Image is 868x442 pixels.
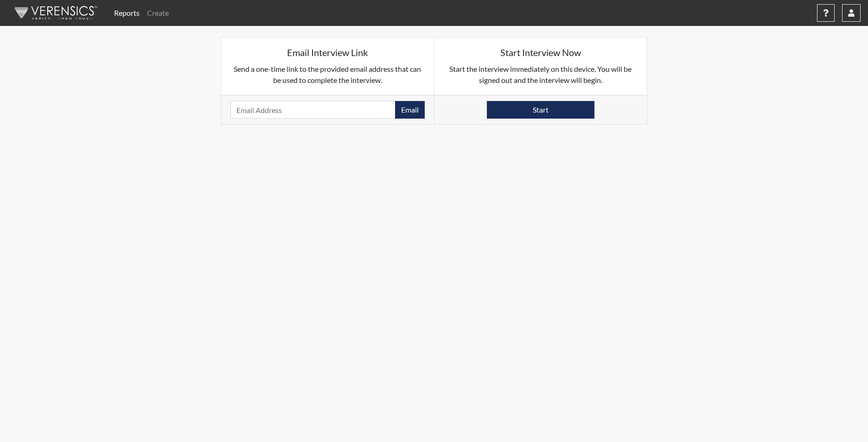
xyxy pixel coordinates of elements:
[230,101,396,119] input: Email Address
[110,4,143,22] a: Reports
[230,47,425,58] h5: Email Interview Link
[143,4,172,22] a: Create
[487,101,594,119] button: Start
[230,63,425,86] p: Send a one-time link to the provided email address that can be used to complete the interview.
[444,47,638,58] h5: Start Interview Now
[444,63,638,86] p: Start the interview immediately on this device. You will be signed out and the interview will begin.
[395,101,425,119] button: Email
